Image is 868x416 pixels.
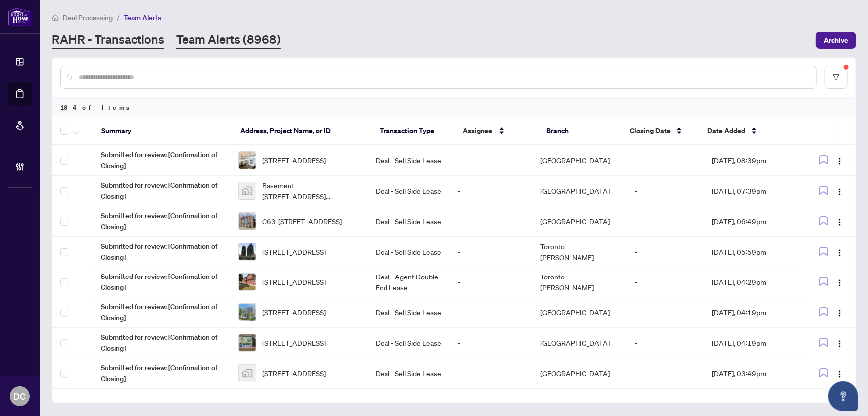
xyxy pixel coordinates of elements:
button: Logo [832,183,848,199]
td: - [450,206,533,237]
td: Deal - Sell Side Lease [368,206,450,237]
span: [STREET_ADDRESS] [262,368,326,379]
td: - [627,297,704,328]
span: home [52,14,59,21]
td: [DATE], 06:49pm [704,206,803,237]
span: [STREET_ADDRESS] [262,307,326,318]
img: Logo [836,309,844,317]
span: [STREET_ADDRESS] [262,337,326,348]
span: Basement-[STREET_ADDRESS][PERSON_NAME][PERSON_NAME] [262,180,360,202]
span: [STREET_ADDRESS][PERSON_NAME] [262,393,360,415]
td: - [627,267,704,297]
span: Submitted for review: [Confirmation of Closing] [101,271,222,293]
img: thumbnail-img [239,334,256,351]
td: [DATE], 04:29pm [704,267,803,297]
img: logo [8,7,32,26]
td: - [450,358,533,389]
img: Logo [836,157,844,165]
img: thumbnail-img [239,243,256,260]
img: thumbnail-img [239,274,256,290]
span: Submitted for review: [Confirmation of Closing] [101,393,222,415]
td: [DATE], 03:49pm [704,358,803,389]
td: - [450,237,533,267]
span: Submitted for review: [Confirmation of Closing] [101,241,222,263]
img: thumbnail-img [239,304,256,321]
th: Date Added [699,117,799,145]
th: Summary [94,117,233,145]
td: [GEOGRAPHIC_DATA] [532,358,627,389]
img: Logo [836,370,844,378]
td: - [627,145,704,176]
span: Submitted for review: [Confirmation of Closing] [101,149,222,171]
span: Submitted for review: [Confirmation of Closing] [101,210,222,232]
td: Deal - Agent Double End Lease [368,267,450,297]
td: Toronto - [PERSON_NAME] [532,237,627,267]
td: - [627,328,704,358]
a: RAHR - Transactions [52,31,164,49]
td: - [450,176,533,206]
button: Logo [832,244,848,260]
span: Submitted for review: [Confirmation of Closing] [101,362,222,384]
button: Logo [832,304,848,320]
td: Deal - Sell Side Lease [368,176,450,206]
img: thumbnail-img [239,182,256,199]
td: - [450,145,533,176]
span: Submitted for review: [Confirmation of Closing] [101,301,222,323]
button: Open asap [828,381,858,411]
span: Assignee [463,125,493,136]
span: Archive [824,32,848,48]
td: - [450,328,533,358]
td: Deal - Sell Side Lease [368,237,450,267]
td: Toronto - [PERSON_NAME] [532,267,627,297]
span: filter [833,74,840,81]
td: - [450,297,533,328]
button: Logo [832,365,848,381]
img: Logo [836,249,844,257]
img: Logo [836,218,844,226]
td: Deal - Sell Side Lease [368,358,450,389]
td: - [627,176,704,206]
td: - [627,358,704,389]
span: Closing Date [630,125,671,136]
span: Deal Processing [63,13,113,22]
span: Team Alerts [124,13,161,22]
span: [STREET_ADDRESS] [262,246,326,257]
td: Deal - Sell Side Lease [368,145,450,176]
button: Logo [832,213,848,229]
td: [DATE], 04:19pm [704,297,803,328]
img: thumbnail-img [239,365,256,382]
span: Submitted for review: [Confirmation of Closing] [101,332,222,354]
th: Address, Project Name, or ID [232,117,372,145]
th: Branch [538,117,622,145]
span: DC [14,389,26,403]
td: [DATE], 08:39pm [704,145,803,176]
li: / [117,12,120,23]
td: [GEOGRAPHIC_DATA] [532,206,627,237]
button: Logo [832,152,848,168]
img: Logo [836,188,844,196]
span: [STREET_ADDRESS] [262,155,326,166]
a: Team Alerts (8968) [176,31,281,49]
button: Archive [816,32,856,49]
td: Deal - Sell Side Lease [368,328,450,358]
td: [GEOGRAPHIC_DATA] [532,176,627,206]
button: filter [825,66,848,89]
span: Submitted for review: [Confirmation of Closing] [101,180,222,202]
div: 184 of Items [52,98,856,117]
td: - [627,237,704,267]
span: [STREET_ADDRESS] [262,277,326,287]
td: [GEOGRAPHIC_DATA] [532,145,627,176]
th: Assignee [455,117,539,145]
img: thumbnail-img [239,152,256,169]
span: Date Added [707,125,745,136]
td: Deal - Sell Side Lease [368,297,450,328]
td: [DATE], 04:19pm [704,328,803,358]
td: [GEOGRAPHIC_DATA] [532,328,627,358]
td: [GEOGRAPHIC_DATA] [532,297,627,328]
img: thumbnail-img [239,213,256,230]
button: Logo [832,274,848,290]
td: [DATE], 07:39pm [704,176,803,206]
td: - [627,206,704,237]
th: Closing Date [622,117,700,145]
td: [DATE], 05:59pm [704,237,803,267]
